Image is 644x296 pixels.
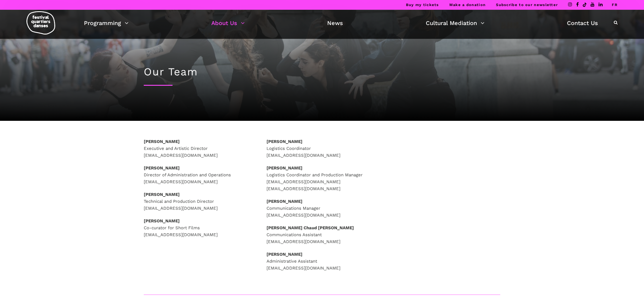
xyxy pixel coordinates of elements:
a: Programming [84,18,129,28]
strong: [PERSON_NAME] [267,199,302,204]
p: Logistics Coordinator [EMAIL_ADDRESS][DOMAIN_NAME] [267,138,378,159]
strong: [PERSON_NAME] [144,165,180,171]
strong: [PERSON_NAME] [144,218,180,224]
a: Make a donation [449,3,486,7]
a: Subscribe to our newsletter [496,3,558,7]
a: Buy my tickets [406,3,439,7]
p: Technical and Production Director [EMAIL_ADDRESS][DOMAIN_NAME] [144,191,255,212]
strong: [PERSON_NAME] [144,139,180,144]
strong: [PERSON_NAME] Chaud [PERSON_NAME] [267,225,354,230]
img: logo-fqd-med [26,11,55,35]
a: FR [612,3,618,7]
a: About Us [211,18,245,28]
strong: [PERSON_NAME] [267,139,302,144]
p: Administrative Assistant [EMAIL_ADDRESS][DOMAIN_NAME] [267,251,378,272]
p: Co-curator for Short Films [EMAIL_ADDRESS][DOMAIN_NAME] [144,217,255,238]
p: Director of Administration and Operations [EMAIL_ADDRESS][DOMAIN_NAME] [144,165,255,185]
h1: Our Team [144,66,500,78]
p: Logistics Coordinator and Production Manager [EMAIL_ADDRESS][DOMAIN_NAME] [EMAIL_ADDRESS][DOMAIN_... [267,165,378,192]
strong: [PERSON_NAME] [267,165,302,171]
p: Communications Manager [EMAIL_ADDRESS][DOMAIN_NAME] [267,198,378,219]
a: Contact Us [567,18,598,28]
strong: [PERSON_NAME] [144,192,180,197]
strong: [PERSON_NAME] [267,252,302,257]
p: Communications Assistant [EMAIL_ADDRESS][DOMAIN_NAME] [267,224,378,245]
a: Cultural Mediation [426,18,484,28]
p: Executive and Artistic Director [EMAIL_ADDRESS][DOMAIN_NAME] [144,138,255,159]
a: News [327,18,343,28]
